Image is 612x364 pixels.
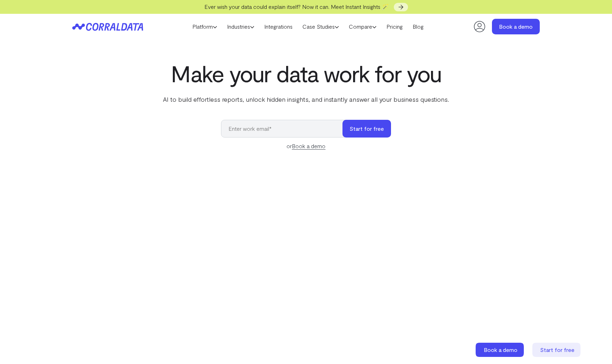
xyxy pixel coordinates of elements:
button: Start for free [342,120,391,138]
p: AI to build effortless reports, unlock hidden insights, and instantly answer all your business qu... [161,95,450,104]
a: Integrations [259,21,297,32]
a: Book a demo [292,142,325,150]
a: Start for free [532,343,582,357]
a: Book a demo [476,343,525,357]
a: Case Studies [297,21,344,32]
a: Platform [187,21,222,32]
h1: Make your data work for you [161,61,450,86]
a: Pricing [381,21,408,32]
span: Book a demo [484,346,517,353]
a: Book a demo [492,19,540,34]
span: Start for free [540,346,574,353]
a: Compare [344,21,381,32]
a: Industries [222,21,259,32]
input: Enter work email* [221,120,350,138]
a: Blog [408,21,429,32]
span: Ever wish your data could explain itself? Now it can. Meet Instant Insights 🪄 [204,3,389,10]
div: or [221,142,391,150]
